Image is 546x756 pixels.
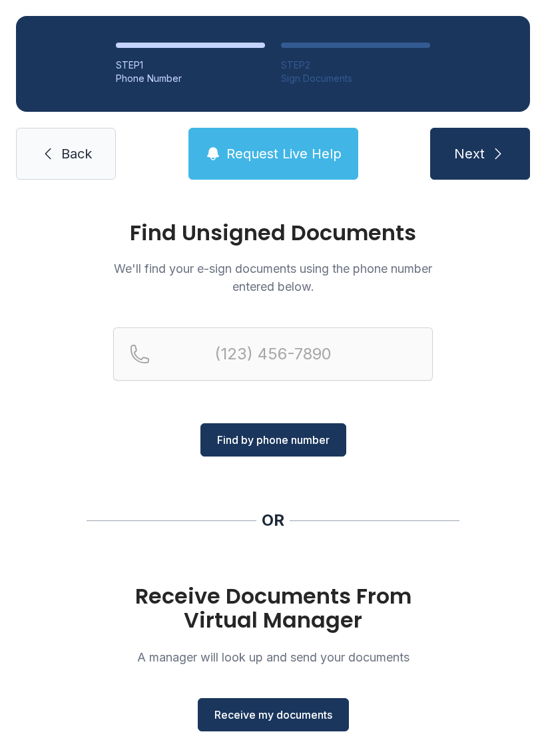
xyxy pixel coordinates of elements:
[226,144,342,163] span: Request Live Help
[113,648,433,666] p: A manager will look up and send your documents
[116,72,265,85] div: Phone Number
[454,144,485,163] span: Next
[61,144,92,163] span: Back
[116,59,265,72] div: STEP 1
[217,432,330,448] span: Find by phone number
[113,584,433,632] h1: Receive Documents From Virtual Manager
[113,260,433,295] p: We'll find your e-sign documents using the phone number entered below.
[113,327,433,381] input: Reservation phone number
[281,72,430,85] div: Sign Documents
[262,510,284,531] div: OR
[113,222,433,244] h1: Find Unsigned Documents
[214,707,332,723] span: Receive my documents
[281,59,430,72] div: STEP 2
